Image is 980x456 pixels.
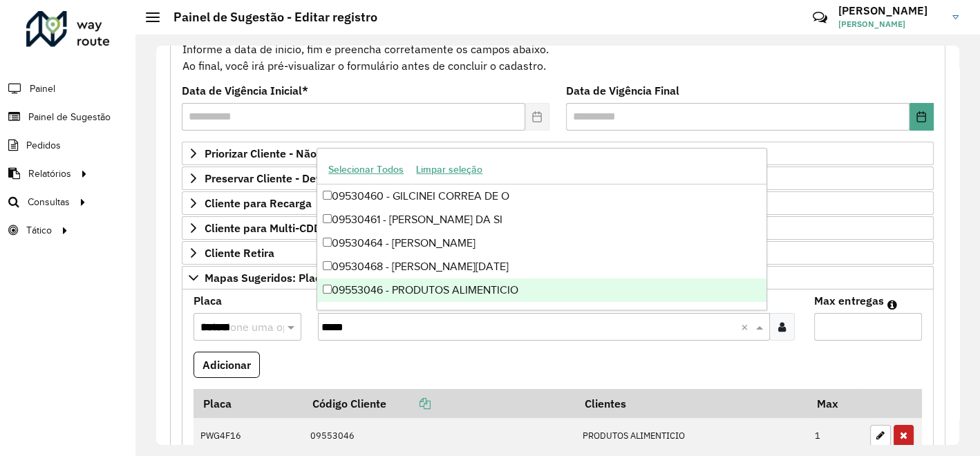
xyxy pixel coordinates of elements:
div: Informe a data de inicio, fim e preencha corretamente os campos abaixo. Ao final, você irá pré-vi... [182,23,934,75]
span: [PERSON_NAME] [838,18,942,30]
button: Adicionar [194,352,260,378]
div: 09530468 - [PERSON_NAME][DATE] [317,255,766,278]
span: Tático [26,223,52,238]
span: Preservar Cliente - Devem ficar no buffer, não roteirizar [205,173,486,184]
h3: [PERSON_NAME] [838,4,942,17]
a: Priorizar Cliente - Não podem ficar no buffer [182,142,934,165]
label: Data de Vigência Final [566,82,679,99]
button: Choose Date [910,103,934,131]
span: Mapas Sugeridos: Placa-Cliente [205,272,367,283]
a: Cliente para Multi-CDD/Internalização [182,216,934,240]
span: Consultas [28,195,70,209]
td: PRODUTOS ALIMENTICIO [576,418,808,454]
label: Max entregas [814,292,883,309]
span: Priorizar Cliente - Não podem ficar no buffer [205,148,431,159]
td: 09553046 [303,418,575,454]
div: 09530464 - [PERSON_NAME] [317,231,766,255]
div: 09530460 - GILCINEI CORREA DE O [317,184,766,208]
a: Cliente para Recarga [182,191,934,215]
label: Data de Vigência Inicial [182,82,308,99]
span: Cliente para Multi-CDD/Internalização [205,222,399,234]
th: Clientes [576,389,808,418]
th: Max [808,389,863,418]
span: Cliente Retira [205,247,274,258]
th: Placa [194,389,303,418]
button: Limpar seleção [410,159,489,180]
div: 09530461 - [PERSON_NAME] DA SI [317,208,766,231]
button: Selecionar Todos [322,159,410,180]
div: 09553046 - PRODUTOS ALIMENTICIO [317,278,766,302]
a: Cliente Retira [182,241,934,265]
a: Mapas Sugeridos: Placa-Cliente [182,266,934,289]
span: Painel de Sugestão [28,110,111,124]
em: Máximo de clientes que serão colocados na mesma rota com os clientes informados [887,299,896,310]
a: Contato Rápido [805,3,835,32]
td: 1 [808,418,863,454]
ng-dropdown-panel: Options list [317,148,766,310]
h2: Painel de Sugestão - Editar registro [160,10,377,25]
span: Clear all [741,319,753,335]
label: Placa [194,292,222,309]
span: Pedidos [26,138,61,153]
span: Cliente para Recarga [205,198,312,209]
span: Relatórios [28,167,71,181]
td: PWG4F16 [194,418,303,454]
span: Painel [30,82,55,96]
a: Copiar [386,397,431,410]
a: Preservar Cliente - Devem ficar no buffer, não roteirizar [182,167,934,190]
th: Código Cliente [303,389,575,418]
